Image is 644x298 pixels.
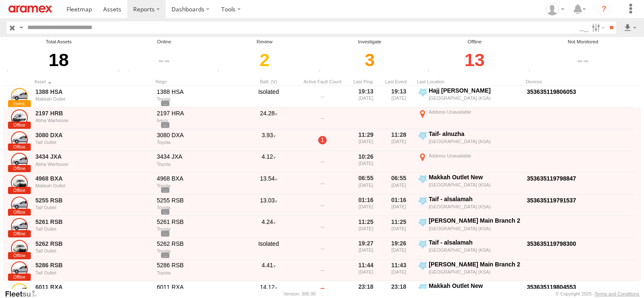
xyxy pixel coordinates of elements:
div: [GEOGRAPHIC_DATA] (KSA) [429,95,521,101]
div: Toyota [157,226,239,231]
div: Click to filter by Online [115,45,212,74]
div: Click to Sort [384,79,413,85]
div: 4968 BXA [157,175,239,182]
div: 5262 RSB [157,240,239,247]
div: Click to filter by Not Monitored [526,45,640,74]
div: 1388 HSA [157,88,239,96]
a: 6011 RXA [35,283,151,291]
div: Review [215,38,314,45]
div: 13.03 [243,195,294,216]
div: Toyota [157,248,239,253]
div: © Copyright 2025 - [555,291,639,296]
div: 13.54 [243,173,294,194]
div: 5261 RSB [157,218,239,226]
div: 11:28 [DATE] [384,130,413,150]
div: [GEOGRAPHIC_DATA] (KSA) [429,138,521,144]
a: Click to View Device Details [527,88,576,95]
div: Number of assets that have communicated at least once in the last 6hrs [115,68,128,74]
label: Click to View Event Location [417,152,522,172]
div: Zeeshan Nadeem [543,3,567,16]
a: Click to View Asset Details [11,131,28,148]
a: Click to View Asset Details [11,218,28,235]
div: Toyota [157,96,239,101]
div: Makkah Outlet New [429,282,521,290]
span: View Asset Details to show all tags [161,231,169,236]
div: Taif - alsalamah [429,239,521,246]
div: 6011 RXA [157,283,239,291]
label: Click to View Event Location [417,130,522,150]
span: View Asset Details to show all tags [161,187,169,193]
div: [PERSON_NAME] Main Branch 2 [429,261,521,268]
div: 18 [4,45,113,74]
a: 5255 RSB [35,197,151,204]
div: 11:25 [DATE] [351,217,381,237]
a: 5286 RSB [35,261,151,269]
label: Click to View Event Location [417,173,522,194]
a: 3434 JXA [35,153,151,160]
div: 10:26 [DATE] [351,152,381,172]
div: Last Location [417,79,522,85]
div: Taif Outlet [35,205,151,210]
div: Batt. (V) [243,79,294,85]
div: Assets that have not communicated at least once with the server in the last 48hrs [425,68,438,74]
div: Click to Sort [351,79,381,85]
div: 3.93 [243,130,294,150]
div: Assets that have not communicated at least once with the server in the last 6hrs [215,68,228,74]
label: Click to View Event Location [417,108,522,128]
div: Version: 306.00 [284,291,316,296]
img: aramex-logo.svg [8,5,52,13]
a: Terms and Conditions [595,291,639,296]
div: Toyota [157,270,239,275]
div: [GEOGRAPHIC_DATA] (KSA) [429,182,521,188]
a: Click to View Asset Details [11,153,28,170]
div: Devices [526,79,644,85]
a: 4968 BXA [35,175,151,182]
span: View Asset Details to show all tags [161,101,169,106]
span: View Asset Details to show all tags [161,122,169,128]
a: Click to View Asset Details [11,240,28,257]
div: 11:43 [DATE] [384,261,413,281]
label: Click to View Event Location [417,239,522,259]
div: Abha Warhouse [35,162,151,167]
a: Visit our Website [5,290,43,298]
label: Export results as... [623,21,637,34]
label: Search Query [18,21,24,34]
div: Assets that have not communicated with the server in the last 24hrs [317,68,329,74]
div: Taif- alnuzha [429,130,521,138]
span: View Asset Details to show all tags [161,209,169,215]
div: 19:27 [DATE] [351,239,381,259]
div: 4.41 [243,261,294,281]
div: 5255 RSB [157,197,239,204]
div: Investigate [317,38,423,45]
div: Iveco [157,118,239,123]
div: 4.24 [243,217,294,237]
div: [GEOGRAPHIC_DATA] (KSA) [429,247,521,253]
a: Click to View Asset Details [11,88,28,105]
div: Taif - alsalamah [429,195,521,203]
i: ? [597,3,611,16]
div: Makkah Outlet [35,183,151,188]
div: [GEOGRAPHIC_DATA] (KSA) [429,226,521,231]
label: Click to View Event Location [417,87,522,107]
div: 06:55 [DATE] [384,173,413,194]
a: 1 [318,136,327,144]
a: Click to View Asset Details [11,175,28,192]
a: 4 [318,288,327,296]
div: Makkah Outlet New [429,173,521,181]
div: Click to filter by Investigate [317,45,423,74]
div: Toyota [157,183,239,188]
a: 1388 HSA [35,88,151,96]
div: The health of these assets types is not monitored. [526,68,539,74]
div: Toyota [157,140,239,145]
div: Hajj [PERSON_NAME] [429,87,521,94]
label: Click to View Event Location [417,261,522,281]
div: 01:16 [DATE] [351,195,381,216]
a: Click to View Asset Details [11,197,28,213]
a: 3080 DXA [35,131,151,139]
div: Toyota [157,162,239,167]
div: Abha Warhouse [35,118,151,123]
div: Taif Outlet [35,248,151,253]
a: Click to View Device Details [527,284,576,290]
a: Click to View Device Details [527,240,576,247]
div: Active Fault Count [297,79,348,85]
